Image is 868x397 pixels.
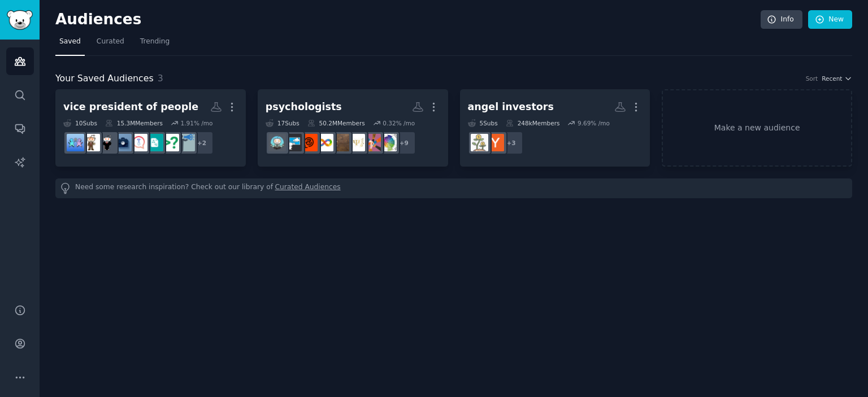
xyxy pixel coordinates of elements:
[500,131,523,155] div: + 3
[268,134,286,151] img: MentalHealthPH
[55,178,852,198] div: Need some research inspiration? Check out our library of
[63,100,198,114] div: vice president of people
[266,119,300,127] div: 17 Sub s
[97,37,124,47] span: Curated
[300,134,318,151] img: mentalhealth
[105,119,163,127] div: 15.3M Members
[284,134,302,151] img: ADHD
[379,134,397,151] img: AuDHDWomen
[93,33,128,56] a: Curated
[162,134,179,151] img: cscareerquestions
[180,119,212,127] div: 1.91 % /mo
[158,73,163,84] span: 3
[177,134,195,151] img: Advice
[258,89,448,167] a: psychologists17Subs50.2MMembers0.32% /mo+9AuDHDWomenAutismInWomenAcademicPsychologyaskatherapista...
[506,119,560,127] div: 248k Members
[822,75,842,82] span: Recent
[55,72,154,86] span: Your Saved Audiences
[806,75,818,82] div: Sort
[63,119,97,127] div: 10 Sub s
[383,119,415,127] div: 0.32 % /mo
[468,100,554,114] div: angel investors
[348,134,365,151] img: AcademicPsychology
[822,75,852,82] button: Recent
[662,89,852,167] a: Make a new audience
[487,134,504,151] img: ycombinator
[55,11,761,29] h2: Audiences
[316,134,333,151] img: autism
[114,134,132,151] img: work
[307,119,365,127] div: 50.2M Members
[471,134,488,151] img: AngelInvesting
[98,134,116,151] img: careerguidance
[275,182,341,194] a: Curated Audiences
[7,10,33,30] img: GummySearch logo
[83,134,100,151] img: humanresources
[55,33,85,56] a: Saved
[808,10,852,29] a: New
[460,89,650,167] a: angel investors5Subs248kMembers9.69% /mo+3ycombinatorAngelInvesting
[392,131,416,155] div: + 9
[140,37,170,47] span: Trending
[136,33,173,56] a: Trending
[578,119,610,127] div: 9.69 % /mo
[146,134,163,151] img: jobs
[363,134,381,151] img: AutismInWomen
[130,134,147,151] img: WorkAdvice
[55,89,246,167] a: vice president of people10Subs15.3MMembers1.91% /mo+2AdvicecscareerquestionsjobsWorkAdviceworkcar...
[67,134,84,151] img: AskHR
[266,100,342,114] div: psychologists
[761,10,802,29] a: Info
[190,131,214,155] div: + 2
[468,119,498,127] div: 5 Sub s
[332,134,349,151] img: askatherapist
[59,37,81,47] span: Saved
